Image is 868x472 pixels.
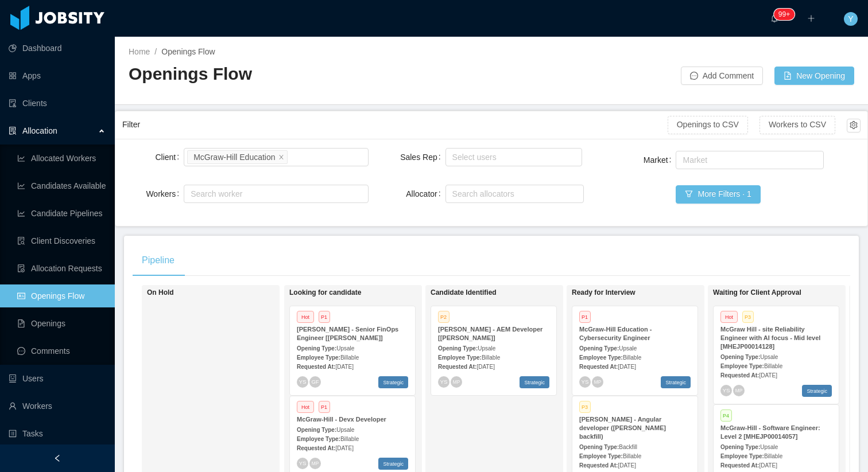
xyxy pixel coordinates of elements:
a: icon: userWorkers [9,395,106,418]
span: Upsale [336,345,354,352]
a: icon: profileTasks [9,422,106,445]
div: Search worker [191,188,351,200]
sup: 416 [774,9,795,20]
span: Openings Flow [161,47,215,56]
span: P3 [579,401,591,413]
span: [DATE] [476,364,494,370]
span: Allocation [22,126,57,135]
span: MP [312,461,319,466]
span: P4 [720,409,732,422]
a: icon: line-chartCandidate Pipelines [17,202,106,225]
a: icon: pie-chartDashboard [9,37,106,60]
span: [DATE] [759,372,777,379]
span: YS [299,379,306,385]
span: YS [581,379,588,385]
strong: Opening Type: [438,345,478,352]
label: Client [155,153,184,162]
strong: Employee Type: [579,453,623,459]
span: [DATE] [335,445,353,451]
span: P1 [579,311,591,323]
span: P2 [438,311,449,323]
button: Workers to CSV [759,116,835,134]
span: YS [440,379,447,385]
a: icon: auditClients [9,92,106,115]
span: Strategic [378,458,408,470]
span: Y [848,12,853,26]
span: [DATE] [759,462,777,469]
span: MP [453,379,460,384]
span: MP [735,388,742,393]
li: McGraw-Hill Education [187,150,287,164]
a: icon: idcardOpenings Flow [17,284,106,307]
a: icon: robotUsers [9,367,106,390]
button: icon: filterMore Filters · 1 [676,185,760,204]
span: GF [311,379,319,384]
button: icon: setting [847,119,861,132]
span: P3 [742,311,754,323]
span: Upsale [760,354,778,360]
a: icon: messageComments [17,340,106,362]
span: Upsale [760,444,778,450]
span: Hot [297,401,314,413]
input: Workers [187,187,193,201]
strong: Employee Type: [720,363,764,369]
strong: McGraw Hill - site Reliability Engineer with AI focus - Mid level [MHEJP00014128] [720,326,820,350]
h1: Ready for Interview [572,288,733,297]
span: Hot [297,311,314,323]
span: Billable [623,453,641,459]
strong: McGraw-Hill Education - Cybersecurity Engineer [579,326,652,341]
button: icon: file-addNew Opening [774,67,854,85]
label: Allocator [406,189,445,198]
strong: Opening Type: [720,444,760,450]
h2: Openings Flow [129,63,491,86]
input: Sales Rep [449,150,455,164]
span: Billable [340,436,359,442]
strong: Requested At: [297,445,335,451]
span: Billable [764,363,782,369]
span: Backfill [619,444,637,450]
a: icon: file-doneAllocation Requests [17,257,106,280]
div: Pipeline [133,244,184,276]
span: P1 [319,311,330,323]
strong: Employee Type: [297,354,340,361]
input: Client [290,150,296,164]
span: Billable [764,453,782,459]
div: Market [683,154,811,166]
div: Filter [122,114,668,135]
a: icon: appstoreApps [9,64,106,87]
h1: On Hold [147,288,308,297]
div: McGraw-Hill Education [193,151,275,163]
strong: Opening Type: [579,444,619,450]
strong: McGraw-Hill - Devx Developer [297,416,386,423]
span: Upsale [478,345,495,352]
strong: [PERSON_NAME] - Angular developer ([PERSON_NAME] backfill) [579,416,666,440]
i: icon: close [278,154,284,161]
button: icon: messageAdd Comment [681,67,763,85]
strong: McGraw-Hill - Software Engineer: Level 2 [MHEJP00014057] [720,424,820,440]
strong: Requested At: [720,372,759,379]
span: [DATE] [335,364,353,370]
div: Search allocators [452,188,572,200]
span: Billable [482,354,500,361]
strong: Opening Type: [720,354,760,360]
strong: Employee Type: [438,354,482,361]
span: P1 [319,401,330,413]
span: YS [722,387,730,393]
label: Sales Rep [400,153,445,162]
span: Strategic [520,376,549,388]
span: Billable [623,354,641,361]
span: Upsale [619,345,637,352]
input: Market [679,153,685,167]
span: Upsale [336,427,354,433]
strong: Employee Type: [720,453,764,459]
strong: [PERSON_NAME] - Senior FinOps Engineer [[PERSON_NAME]] [297,326,398,341]
strong: Requested At: [438,364,476,370]
h1: Looking for candidate [289,288,450,297]
span: YS [299,460,306,466]
span: Billable [340,354,359,361]
strong: Employee Type: [297,436,340,442]
a: icon: file-searchClient Discoveries [17,229,106,252]
a: icon: file-textOpenings [17,312,106,335]
span: MP [594,379,601,384]
span: [DATE] [618,462,635,469]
